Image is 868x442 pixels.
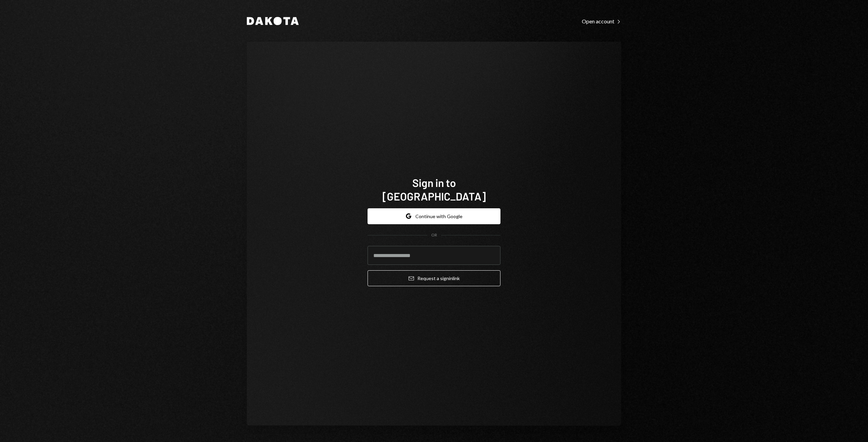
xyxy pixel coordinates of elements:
[582,17,621,25] a: Open account
[368,176,500,203] h1: Sign in to [GEOGRAPHIC_DATA]
[368,270,500,286] button: Request a signinlink
[431,232,437,238] div: OR
[368,208,500,224] button: Continue with Google
[582,18,621,25] div: Open account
